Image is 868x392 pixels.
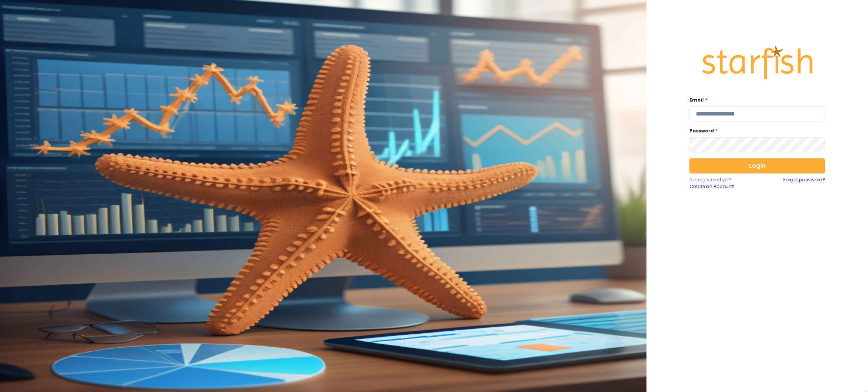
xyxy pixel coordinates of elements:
[689,158,825,173] button: Login
[689,97,821,103] label: Email
[689,176,757,183] p: Not registered yet?
[701,39,814,86] img: Logo.42cb71d561138c82c4ab.png
[783,176,825,190] a: Forgot password?
[689,128,821,134] label: Password
[689,183,757,190] a: Create an Account!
